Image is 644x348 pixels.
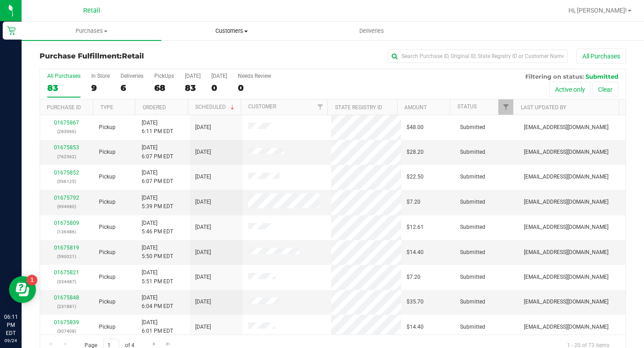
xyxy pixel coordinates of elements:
span: [DATE] 5:39 PM EDT [142,194,173,211]
span: [EMAIL_ADDRESS][DOMAIN_NAME] [524,148,608,156]
span: Customers [162,27,301,35]
span: [EMAIL_ADDRESS][DOMAIN_NAME] [524,223,608,232]
span: [DATE] [195,273,211,281]
span: $48.00 [407,123,424,132]
span: Filtering on status: [525,73,584,80]
span: Pickup [99,273,116,281]
h3: Purchase Fulfillment: [40,52,235,60]
span: $7.20 [407,273,420,281]
a: 01675867 [54,120,79,126]
a: Filter [313,99,327,115]
div: In Store [91,73,110,79]
span: [DATE] [195,123,211,132]
a: Customers [161,22,301,40]
span: [DATE] 6:04 PM EDT [142,294,173,311]
span: [DATE] 6:07 PM EDT [142,169,173,186]
span: [DATE] 6:01 PM EDT [142,318,173,335]
span: Submitted [460,148,485,156]
button: Clear [592,82,618,97]
span: Hi, [PERSON_NAME]! [568,7,627,14]
span: $14.40 [407,248,424,257]
span: Purchases [22,27,161,35]
span: Submitted [586,73,618,80]
span: Pickup [99,198,116,206]
span: Retail [83,7,100,14]
span: [DATE] 5:46 PM EDT [142,219,173,236]
a: Deliveries [302,22,442,40]
span: Pickup [99,223,116,232]
span: [DATE] [195,198,211,206]
div: 9 [91,83,110,93]
span: $28.20 [407,148,424,156]
button: All Purchases [577,49,626,64]
p: (334487) [45,277,88,286]
a: 01675853 [54,144,79,151]
p: (307408) [45,327,88,335]
div: 83 [47,83,80,93]
span: Pickup [99,298,116,306]
a: 01675821 [54,269,79,276]
span: [DATE] [195,223,211,232]
p: (596125) [45,177,88,186]
a: 01675848 [54,294,79,301]
div: 6 [121,83,143,93]
span: Submitted [460,123,485,132]
a: Type [100,104,113,111]
span: [DATE] [195,173,211,181]
a: Purchases [22,22,161,40]
span: [EMAIL_ADDRESS][DOMAIN_NAME] [524,123,608,132]
span: Pickup [99,323,116,331]
iframe: Resource center unread badge [27,275,37,286]
span: [DATE] 5:51 PM EDT [142,268,173,286]
span: [EMAIL_ADDRESS][DOMAIN_NAME] [524,248,608,257]
span: [DATE] [195,148,211,156]
span: [DATE] 6:07 PM EDT [142,143,173,161]
a: Last Updated By [521,104,566,111]
a: State Registry ID [335,104,382,111]
span: [EMAIL_ADDRESS][DOMAIN_NAME] [524,298,608,306]
span: Retail [122,52,144,60]
span: Submitted [460,323,485,331]
span: [EMAIL_ADDRESS][DOMAIN_NAME] [524,198,608,206]
span: [EMAIL_ADDRESS][DOMAIN_NAME] [524,173,608,181]
p: 06:11 PM EDT [4,313,18,337]
div: [DATE] [185,73,201,79]
div: [DATE] [211,73,227,79]
span: $22.50 [407,173,424,181]
a: Amount [404,104,427,111]
a: 01675809 [54,220,79,226]
div: Deliveries [121,73,143,79]
p: (231881) [45,302,88,311]
span: Pickup [99,123,116,132]
span: Pickup [99,248,116,257]
span: [DATE] [195,323,211,331]
button: Active only [549,82,591,97]
span: [DATE] 6:11 PM EDT [142,119,173,136]
a: 01675792 [54,195,79,201]
a: 01675852 [54,170,79,176]
div: 0 [211,83,227,93]
a: Purchase ID [47,104,81,111]
div: PickUps [154,73,174,79]
a: Status [457,103,477,110]
span: [EMAIL_ADDRESS][DOMAIN_NAME] [524,273,608,281]
p: (994980) [45,202,88,211]
p: (136486) [45,228,88,236]
div: 0 [238,83,271,93]
span: $14.40 [407,323,424,331]
span: Deliveries [347,27,396,35]
span: [EMAIL_ADDRESS][DOMAIN_NAME] [524,323,608,331]
span: Submitted [460,198,485,206]
a: Customer [248,103,276,110]
input: Search Purchase ID, Original ID, State Registry ID or Customer Name... [388,49,568,63]
span: Submitted [460,298,485,306]
a: 01675839 [54,319,79,326]
iframe: Resource center [9,276,36,303]
span: [DATE] 5:50 PM EDT [142,244,173,261]
span: [DATE] [195,248,211,257]
div: All Purchases [47,73,80,79]
a: 01675819 [54,245,79,251]
div: 68 [154,83,174,93]
span: Submitted [460,273,485,281]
